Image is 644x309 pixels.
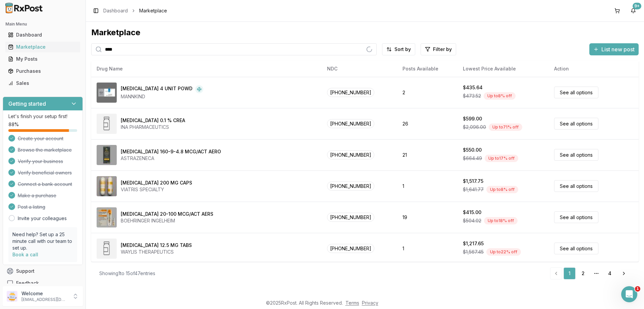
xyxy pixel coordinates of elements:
[3,54,83,64] button: My Posts
[362,300,378,306] a: Privacy
[8,32,77,38] div: Dashboard
[345,300,359,306] a: Terms
[18,135,63,142] span: Create your account
[628,5,639,16] button: 9+
[5,29,80,41] a: Dashboard
[8,121,19,128] span: 88 %
[463,240,484,247] div: $1,217.65
[554,118,598,130] a: See all options
[489,123,522,131] div: Up to 71 % off
[18,169,72,176] span: Verify beneficial owners
[463,249,484,255] span: $1,567.45
[577,267,589,279] a: 2
[463,186,484,193] span: $1,641.77
[5,65,80,77] a: Purchases
[463,115,482,122] div: $599.00
[7,291,17,302] img: User avatar
[3,30,83,40] button: Dashboard
[589,43,639,55] button: List new post
[121,93,203,100] div: MANNKIND
[463,217,481,224] span: $504.02
[8,113,77,120] p: Let's finish your setup first!
[327,244,374,253] span: [PHONE_NUMBER]
[463,93,481,99] span: $473.52
[5,41,80,53] a: Marketplace
[21,297,68,302] p: [EMAIL_ADDRESS][DOMAIN_NAME]
[121,179,192,186] div: [MEDICAL_DATA] 200 MG CAPS
[139,7,167,14] span: Marketplace
[484,217,518,224] div: Up to 18 % off
[16,280,39,287] span: Feedback
[91,61,322,77] th: Drug Name
[8,68,77,74] div: Purchases
[463,209,481,216] div: $415.00
[635,286,640,292] span: 1
[485,155,518,162] div: Up to 17 % off
[327,88,374,97] span: [PHONE_NUMBER]
[463,124,486,131] span: $2,096.00
[589,47,639,53] a: List new post
[121,186,192,193] div: VIATRIS SPECIALTY
[5,21,80,27] h2: Main Menu
[5,77,80,89] a: Sales
[18,147,72,153] span: Browse the marketplace
[617,267,631,279] a: Go to next page
[121,85,193,93] div: [MEDICAL_DATA] 4 UNIT POWD
[433,46,452,53] span: Filter by
[5,53,80,65] a: My Posts
[8,44,77,50] div: Marketplace
[394,46,411,53] span: Sort by
[121,155,221,162] div: ASTRAZENECA
[554,180,598,192] a: See all options
[8,100,46,108] h3: Getting started
[12,252,38,257] a: Book a call
[97,207,117,227] img: Combivent Respimat 20-100 MCG/ACT AERS
[99,270,155,277] div: Showing 1 to 15 of 47 entries
[91,27,639,38] div: Marketplace
[18,204,45,210] span: Post a listing
[397,108,458,139] td: 26
[327,213,374,222] span: [PHONE_NUMBER]
[3,78,83,89] button: Sales
[463,155,482,162] span: $664.49
[550,267,631,279] nav: pagination
[397,77,458,108] td: 2
[382,43,415,55] button: Sort by
[554,243,598,254] a: See all options
[397,61,458,77] th: Posts Available
[554,87,598,98] a: See all options
[121,124,185,131] div: INA PHARMACEUTICS
[121,217,213,224] div: BOEHRINGER INGELHEIM
[458,61,549,77] th: Lowest Price Available
[121,117,185,124] div: [MEDICAL_DATA] 0.1 % CREA
[327,150,374,159] span: [PHONE_NUMBER]
[18,192,56,199] span: Make a purchase
[397,139,458,170] td: 21
[463,84,483,91] div: $435.64
[601,45,635,53] span: List new post
[97,176,117,196] img: CeleBREX 200 MG CAPS
[397,202,458,233] td: 19
[12,231,73,251] p: Need help? Set up a 25 minute call with our team to set up.
[103,7,128,14] a: Dashboard
[421,43,456,55] button: Filter by
[327,119,374,128] span: [PHONE_NUMBER]
[322,61,397,77] th: NDC
[8,80,77,87] div: Sales
[3,66,83,76] button: Purchases
[97,83,117,103] img: Afrezza 4 UNIT POWD
[397,170,458,202] td: 1
[121,211,213,217] div: [MEDICAL_DATA] 20-100 MCG/ACT AERS
[3,3,46,13] img: RxPost Logo
[327,182,374,191] span: [PHONE_NUMBER]
[604,267,616,279] a: 4
[97,145,117,165] img: Breztri Aerosphere 160-9-4.8 MCG/ACT AERO
[18,158,63,165] span: Verify your business
[97,114,117,134] img: Amcinonide 0.1 % CREA
[554,149,598,161] a: See all options
[484,92,516,100] div: Up to 8 % off
[18,181,72,188] span: Connect a bank account
[21,290,68,297] p: Welcome
[121,249,192,255] div: WAYLIS THERAPEUTICS
[8,56,77,62] div: My Posts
